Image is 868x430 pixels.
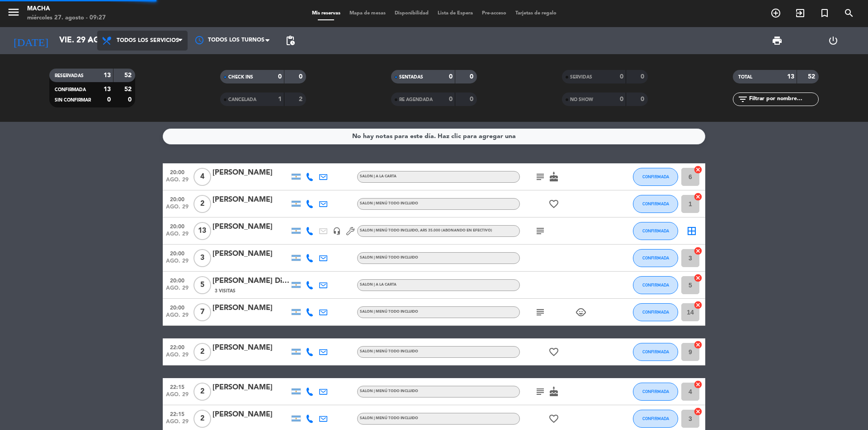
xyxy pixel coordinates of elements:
[278,96,282,102] strong: 1
[193,249,211,267] span: 3
[27,14,106,23] div: miércoles 27. agosto - 09:27
[633,343,678,361] button: CONFIRMADA
[548,171,559,182] i: cake
[193,343,211,361] span: 2
[360,416,418,420] span: SALON | MENÚ TODO INCLUIDO
[418,229,492,232] span: , ARS 35.000 (Abonando en efectivo)
[193,276,211,294] span: 5
[737,94,748,105] i: filter_list
[55,74,84,78] span: RESERVADAS
[693,407,703,416] i: cancel
[693,380,703,389] i: cancel
[693,246,703,255] i: cancel
[55,88,86,92] span: CONFIRMADA
[212,194,289,206] div: [PERSON_NAME]
[166,248,189,258] span: 20:00
[166,381,189,392] span: 22:15
[345,11,390,16] span: Mapa de mesas
[819,8,830,18] i: turned_in_not
[620,96,623,102] strong: 0
[576,307,586,318] i: child_care
[212,342,289,354] div: [PERSON_NAME]
[686,226,697,236] i: border_all
[212,409,289,421] div: [PERSON_NAME]
[333,227,341,235] i: headset_mic
[360,175,396,178] span: SALON | A LA CARTA
[449,74,453,80] strong: 0
[642,416,669,421] span: CONFIRMADA
[299,96,304,102] strong: 2
[193,303,211,321] span: 7
[166,352,189,362] span: ago. 29
[104,72,111,79] strong: 13
[693,301,703,310] i: cancel
[7,5,20,19] i: menu
[193,222,211,240] span: 13
[642,349,669,354] span: CONFIRMADA
[7,31,55,51] i: [DATE]
[166,312,189,323] span: ago. 29
[166,194,189,204] span: 20:00
[641,74,646,80] strong: 0
[117,37,179,44] span: Todos los servicios
[433,11,477,16] span: Lista de Espera
[128,97,133,103] strong: 0
[642,310,669,314] span: CONFIRMADA
[104,86,111,92] strong: 13
[352,131,516,142] div: No hay notas para este día. Haz clic para agregar una
[166,177,189,187] span: ago. 29
[212,382,289,393] div: [PERSON_NAME]
[55,98,91,102] span: SIN CONFIRMAR
[633,168,678,186] button: CONFIRMADA
[193,168,211,186] span: 4
[805,27,861,54] div: LOG OUT
[193,383,211,401] span: 2
[212,221,289,233] div: [PERSON_NAME]
[642,282,669,287] span: CONFIRMADA
[693,340,703,349] i: cancel
[772,35,783,46] span: print
[535,226,546,236] i: subject
[166,342,189,352] span: 22:00
[124,72,133,79] strong: 52
[535,171,546,182] i: subject
[642,174,669,179] span: CONFIRMADA
[641,96,646,102] strong: 0
[7,5,20,22] button: menu
[124,86,133,92] strong: 52
[748,94,818,104] input: Filtrar por nombre...
[166,275,189,285] span: 20:00
[548,413,559,424] i: favorite_border
[633,303,678,321] button: CONFIRMADA
[770,8,781,18] i: add_circle_outline
[84,35,95,46] i: arrow_drop_down
[633,249,678,267] button: CONFIRMADA
[511,11,561,16] span: Tarjetas de regalo
[360,283,396,287] span: SALON | A LA CARTA
[212,167,289,179] div: [PERSON_NAME]
[548,386,559,397] i: cake
[212,275,289,287] div: [PERSON_NAME] Di [PERSON_NAME]
[166,231,189,241] span: ago. 29
[360,310,418,314] span: SALON | MENÚ TODO INCLUIDO
[399,75,423,79] span: SENTADAS
[228,75,253,79] span: CHECK INS
[535,307,546,318] i: subject
[166,392,189,402] span: ago. 29
[787,74,794,80] strong: 13
[399,97,433,102] span: RE AGENDADA
[390,11,433,16] span: Disponibilidad
[477,11,511,16] span: Pre-acceso
[215,287,236,295] span: 3 Visitas
[166,221,189,231] span: 20:00
[166,166,189,177] span: 20:00
[278,74,282,80] strong: 0
[470,96,475,102] strong: 0
[633,383,678,401] button: CONFIRMADA
[633,276,678,294] button: CONFIRMADA
[548,347,559,357] i: favorite_border
[107,97,111,103] strong: 0
[535,386,546,397] i: subject
[166,258,189,268] span: ago. 29
[228,97,256,102] span: CANCELADA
